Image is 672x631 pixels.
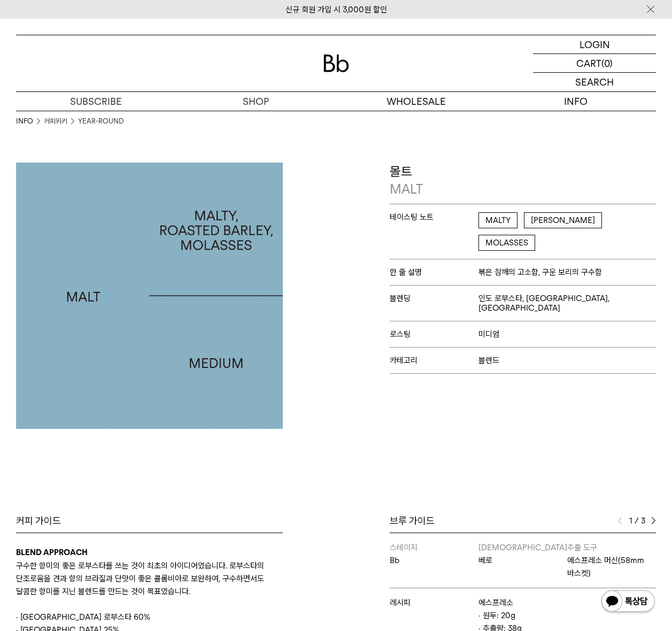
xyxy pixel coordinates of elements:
p: (0) [601,54,613,72]
div: 브루 가이드 [390,514,656,527]
span: MALTY [478,212,517,228]
span: 스테이지 [390,543,418,552]
span: MOLASSES [478,235,535,251]
span: 볶은 참깨의 고소함, 구운 보리의 구수함 [478,267,602,277]
p: 베로 [478,554,567,567]
span: [DEMOGRAPHIC_DATA] [478,543,567,552]
p: 몰트 [390,163,656,198]
span: 블렌딩 [390,294,478,303]
a: LOGIN [533,35,656,54]
li: INFO [16,116,44,127]
p: 구수한 향미의 좋은 로부스타를 쓰는 것이 최초의 아이디어였습니다. 로부스타의 단조로움을 견과 향의 브라질과 단맛이 좋은 콜롬비아로 보완하여, 구수하면서도 달콤한 향미를 지닌 ... [16,559,283,598]
span: 카테고리 [390,356,478,365]
b: BLEND APPROACH [16,548,88,557]
span: 인도 로부스타, [GEOGRAPHIC_DATA], [GEOGRAPHIC_DATA] [478,294,656,313]
p: 에스프레소 [478,596,656,609]
span: 테이스팅 노트 [390,212,478,222]
span: 로스팅 [390,329,478,339]
span: 추출 도구 [567,543,597,552]
img: 몰트MALT [16,163,283,429]
p: 레시피 [390,596,478,609]
a: SHOP [176,92,336,111]
p: MALT [390,180,656,198]
span: 한 줄 설명 [390,267,478,277]
span: 3 [641,514,646,527]
p: LOGIN [580,35,610,53]
span: 미디엄 [478,329,499,339]
span: [PERSON_NAME] [524,212,602,228]
p: CART [576,54,601,72]
span: 1 [628,514,632,527]
a: YEAR-ROUND [78,116,123,127]
p: INFO [496,92,656,111]
p: SEARCH [575,73,614,91]
p: · [GEOGRAPHIC_DATA] 로부스타 60% [16,611,283,624]
p: 에스프레소 머신(58mm 바스켓) [567,554,656,580]
img: 로고 [323,55,349,72]
img: 카카오톡 채널 1:1 채팅 버튼 [600,589,656,615]
span: 블렌드 [478,356,499,365]
a: SUBSCRIBE [16,92,176,111]
a: 커피위키 [44,116,67,127]
div: 커피 가이드 [16,514,283,527]
a: CART (0) [533,54,656,73]
span: / [635,514,639,527]
p: WHOLESALE [336,92,496,111]
p: Bb [390,554,478,567]
a: 신규 회원 가입 시 3,000원 할인 [285,5,387,14]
